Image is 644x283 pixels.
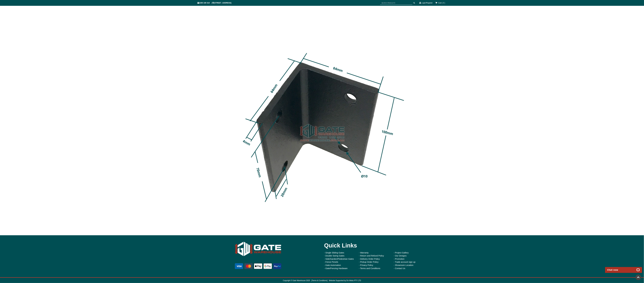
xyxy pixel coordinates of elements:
[329,280,361,282] a: Website Supported by Do Webs PTY LTD
[438,2,445,4] span: Cart ( 0 )
[394,255,407,257] a: - Our Designs
[394,261,415,263] a: - Trade account sign up
[310,280,328,282] span: [ ]
[234,240,282,258] img: Gate Warehouse
[380,1,412,5] input: SEARCH PRODUCTS
[312,280,327,282] a: Terms & Conditions
[324,252,344,254] a: - Single Sliding Gates
[359,267,380,270] a: - Terms and Conditions
[324,264,341,266] a: - Gate Automation
[229,40,415,225] img: steel angle bracket l shape 60x60x4x100mm black - 5 - Gate Warehouse
[394,267,405,270] a: - Contact Us
[394,264,413,266] a: - Showroom Location
[359,258,380,260] a: - Delivery Order Policy
[324,258,354,260] a: - Side/Garden/Pedestrian Gates
[324,267,348,270] a: - Gate/Fencing Hardware
[324,255,344,257] a: - Double Swing Gates
[359,255,384,257] a: - Return and Refund Policy
[324,240,424,251] div: Quick Links
[422,2,433,4] a: Login/Register
[359,261,379,263] a: - Pickup Order Policy
[359,252,369,254] a: - Warranty
[603,264,644,273] iframe: LiveChat chat widget
[359,264,373,266] a: - Privacy Policy
[197,2,231,4] span: 1300 100 310 | [STREET_ADDRESS]
[394,252,409,254] a: - Project Gallery
[394,258,404,260] a: - Promotion
[234,263,282,270] img: payment options
[324,261,338,263] a: - Fence Penels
